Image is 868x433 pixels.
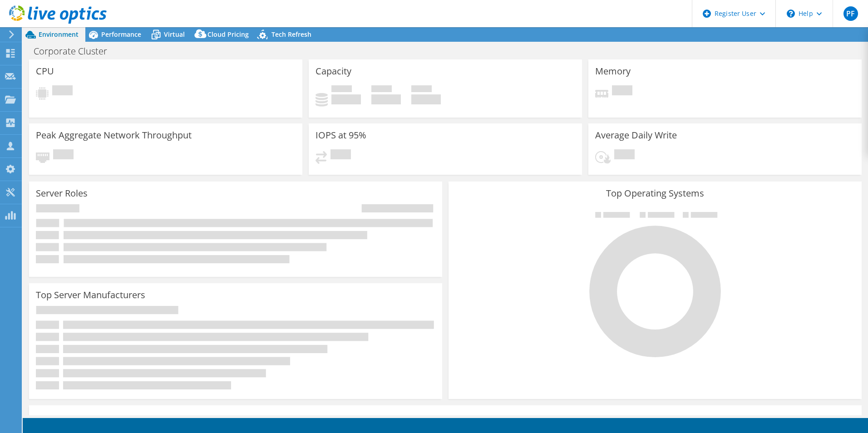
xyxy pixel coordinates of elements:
[271,30,311,39] span: Tech Refresh
[164,30,185,39] span: Virtual
[36,66,54,76] h3: CPU
[36,130,192,140] h3: Peak Aggregate Network Throughput
[411,94,441,104] h4: 0 GiB
[39,30,79,39] span: Environment
[614,149,635,162] span: Pending
[787,10,795,18] svg: \n
[316,66,351,76] h3: Capacity
[331,94,361,104] h4: 0 GiB
[53,149,74,162] span: Pending
[843,6,858,21] span: PF
[101,30,141,39] span: Performance
[207,30,249,39] span: Cloud Pricing
[595,66,631,76] h3: Memory
[36,188,88,198] h3: Server Roles
[36,290,145,300] h3: Top Server Manufacturers
[411,85,432,94] span: Total
[371,85,392,94] span: Free
[331,85,352,94] span: Used
[52,85,73,98] span: Pending
[316,130,366,140] h3: IOPS at 95%
[455,188,855,198] h3: Top Operating Systems
[612,85,632,98] span: Pending
[330,149,351,162] span: Pending
[371,94,401,104] h4: 0 GiB
[30,46,121,56] h1: Corporate Cluster
[595,130,677,140] h3: Average Daily Write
